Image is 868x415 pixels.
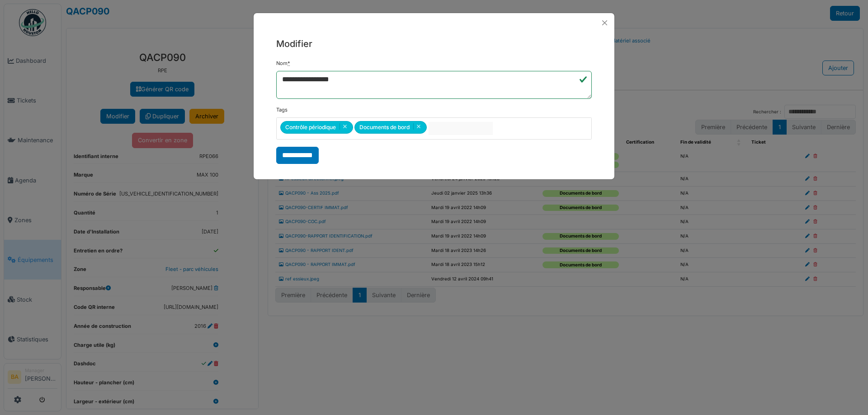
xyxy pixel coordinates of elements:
input: null [429,122,493,135]
button: Close [599,17,611,29]
div: Documents de bord [354,121,427,134]
label: Tags [276,106,288,114]
div: Contrôle périodique [280,121,353,134]
abbr: Requis [288,60,290,66]
button: Remove item: '66' [340,123,350,130]
label: Nom [276,60,290,67]
button: Remove item: '50' [413,123,424,130]
h5: Modifier [276,37,592,51]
